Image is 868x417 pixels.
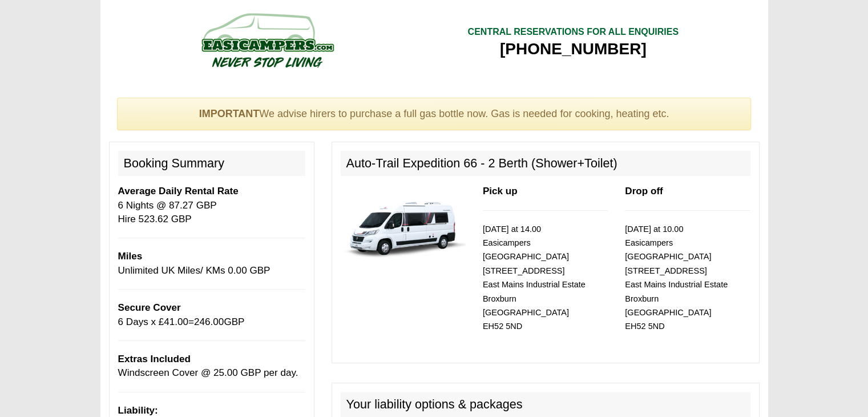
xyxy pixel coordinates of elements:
[199,108,260,119] strong: IMPORTANT
[341,151,750,176] h2: Auto-Trail Expedition 66 - 2 Berth (Shower+Toilet)
[483,186,518,197] b: Pick up
[341,392,750,417] h2: Your liability options & packages
[118,186,239,197] b: Average Daily Rental Rate
[164,316,188,327] span: 41.00
[118,251,143,262] b: Miles
[118,185,305,226] p: 6 Nights @ 87.27 GBP Hire 523.62 GBP
[625,186,663,197] b: Drop off
[118,151,305,176] h2: Booking Summary
[118,302,181,313] span: Secure Cover
[117,98,752,131] div: We advise hirers to purchase a full gas bottle now. Gas is needed for cooking, heating etc.
[483,224,586,331] small: [DATE] at 14.00 Easicampers [GEOGRAPHIC_DATA] [STREET_ADDRESS] East Mains Industrial Estate Broxb...
[118,354,191,364] b: Extras Included
[159,9,376,71] img: campers-checkout-logo.png
[467,39,679,59] div: [PHONE_NUMBER]
[118,405,158,416] b: Liability:
[341,185,466,265] img: 339.jpg
[194,316,224,327] span: 246.00
[118,250,305,278] p: Unlimited UK Miles/ KMs 0.00 GBP
[467,26,679,39] div: CENTRAL RESERVATIONS FOR ALL ENQUIRIES
[118,367,298,378] span: Windscreen Cover @ 25.00 GBP per day.
[118,301,305,329] p: 6 Days x £ = GBP
[625,224,728,331] small: [DATE] at 10.00 Easicampers [GEOGRAPHIC_DATA] [STREET_ADDRESS] East Mains Industrial Estate Broxb...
